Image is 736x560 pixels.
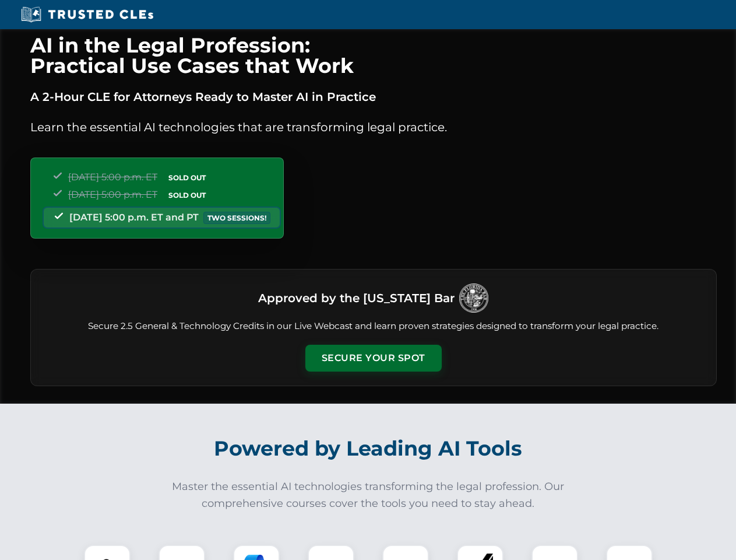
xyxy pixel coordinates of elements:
span: SOLD OUT [164,171,210,184]
span: [DATE] 5:00 p.m. ET [68,171,157,183]
button: Secure Your Spot [305,345,442,372]
h2: Powered by Leading AI Tools [45,428,691,469]
h1: AI in the Legal Profession: Practical Use Cases that Work [30,35,717,76]
h3: Approved by the [US_STATE] Bar [258,288,455,309]
p: Master the essential AI technologies transforming the legal profession. Our comprehensive courses... [164,478,572,512]
span: [DATE] 5:00 p.m. ET [68,189,157,200]
span: SOLD OUT [164,189,210,201]
img: Logo [459,283,488,313]
img: Trusted CLEs [17,6,157,23]
p: A 2-Hour CLE for Attorneys Ready to Master AI in Practice [30,87,717,106]
p: Learn the essential AI technologies that are transforming legal practice. [30,118,717,136]
p: Secure 2.5 General & Technology Credits in our Live Webcast and learn proven strategies designed ... [45,320,702,333]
